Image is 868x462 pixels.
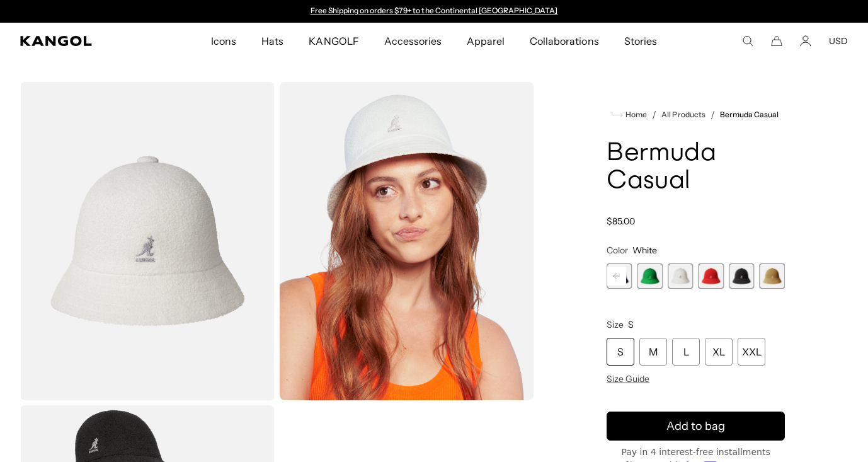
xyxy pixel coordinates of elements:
span: $85.00 [607,216,635,227]
label: Turf Green [637,263,663,289]
div: L [672,338,700,366]
h1: Bermuda Casual [607,140,785,195]
span: White [632,245,657,256]
a: Hats [249,23,296,59]
div: 11 of 12 [729,263,754,289]
div: Announcement [304,6,564,16]
button: Cart [771,35,782,47]
span: Stories [624,23,657,59]
img: color-white [280,82,534,400]
a: Free Shipping on orders $79+ to the Continental [GEOGRAPHIC_DATA] [311,6,558,15]
span: Add to bag [666,418,725,435]
span: Icons [211,23,236,59]
div: 10 of 12 [699,263,724,289]
span: Accessories [384,23,442,59]
button: Add to bag [607,412,785,441]
li: / [647,107,656,122]
img: color-white [20,82,275,400]
span: Size Guide [607,373,649,384]
a: Stories [612,23,670,59]
label: Navy [607,263,632,289]
span: Home [623,110,647,119]
nav: breadcrumbs [607,107,785,122]
a: Icons [198,23,249,59]
a: KANGOLF [296,23,371,59]
span: Hats [261,23,283,59]
div: 8 of 12 [637,263,663,289]
a: All Products [661,110,705,119]
div: 12 of 12 [760,263,785,289]
span: Color [607,245,628,256]
a: Apparel [454,23,517,59]
span: Size [607,319,624,330]
slideshow-component: Announcement bar [304,6,564,16]
div: 7 of 12 [607,263,632,289]
div: S [607,338,634,366]
span: Apparel [467,23,505,59]
div: XXL [738,338,765,366]
li: / [705,107,715,122]
label: Oat [760,263,785,289]
label: Black [729,263,754,289]
button: USD [829,35,848,47]
div: 9 of 12 [668,263,693,289]
div: 1 of 2 [304,6,564,16]
span: KANGOLF [309,23,358,59]
summary: Search here [742,35,753,47]
label: Scarlet [699,263,724,289]
a: Accessories [372,23,454,59]
a: Collaborations [517,23,611,59]
span: Collaborations [530,23,598,59]
div: M [639,338,667,366]
span: S [628,319,634,330]
a: Home [612,109,647,120]
div: XL [705,338,733,366]
label: White [668,263,693,289]
a: Kangol [20,36,139,46]
a: Bermuda Casual [720,110,779,119]
a: Account [800,35,811,47]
